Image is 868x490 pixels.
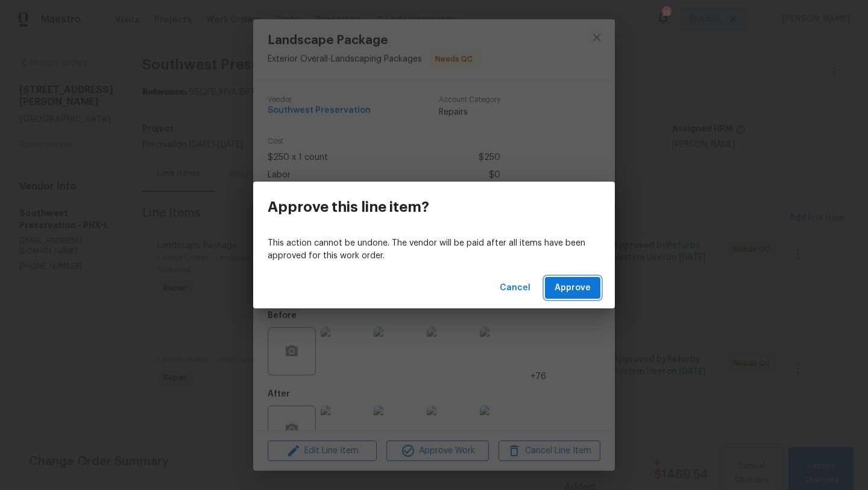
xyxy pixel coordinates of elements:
[268,199,429,215] h3: Approve this line item?
[545,277,600,299] button: Approve
[268,237,600,262] p: This action cannot be undone. The vendor will be paid after all items have been approved for this...
[555,281,591,296] span: Approve
[495,277,535,299] button: Cancel
[500,281,530,296] span: Cancel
